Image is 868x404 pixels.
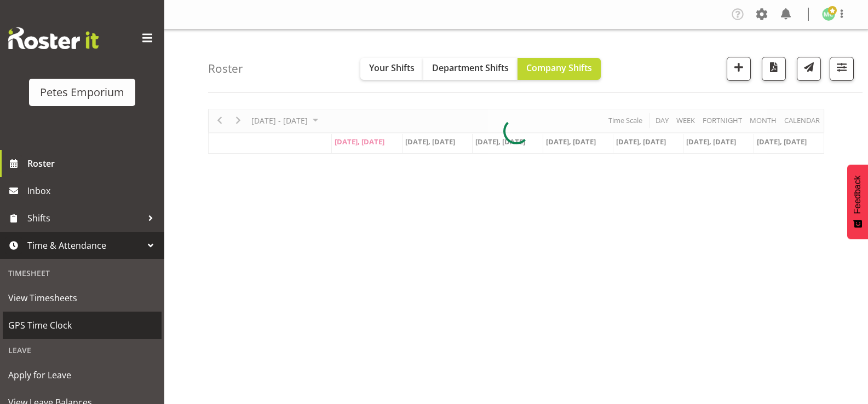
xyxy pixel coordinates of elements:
button: Feedback - Show survey [847,165,868,239]
div: Petes Emporium [40,84,124,101]
a: GPS Time Clock [3,312,162,339]
a: View Timesheets [3,284,162,312]
button: Your Shifts [360,58,423,80]
span: Apply for Leave [8,367,156,383]
span: GPS Time Clock [8,317,156,333]
button: Department Shifts [423,58,518,80]
button: Download a PDF of the roster according to the set date range. [762,57,786,81]
span: Your Shifts [369,62,415,74]
span: Time & Attendance [27,237,142,254]
img: melissa-cowen2635.jpg [822,8,835,21]
span: Feedback [853,175,863,214]
span: Department Shifts [432,62,509,74]
span: Roster [27,155,159,172]
div: Leave [3,339,162,361]
button: Send a list of all shifts for the selected filtered period to all rostered employees. [797,57,821,81]
span: Inbox [27,183,159,199]
a: Apply for Leave [3,361,162,389]
button: Company Shifts [518,58,601,80]
button: Add a new shift [727,57,751,81]
h4: Roster [208,62,243,75]
span: Company Shifts [526,62,592,74]
button: Filter Shifts [830,57,854,81]
img: Rosterit website logo [8,27,99,49]
span: View Timesheets [8,290,156,306]
div: Timesheet [3,262,162,284]
span: Shifts [27,210,142,226]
